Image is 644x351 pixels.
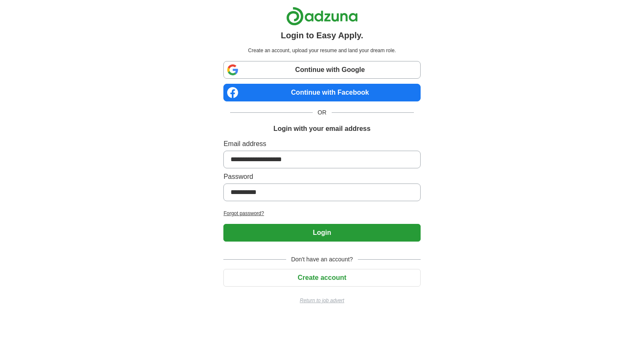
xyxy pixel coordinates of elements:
a: Return to job advert [223,297,420,304]
a: Continue with Facebook [223,84,420,101]
a: Create account [223,274,420,281]
label: Email address [223,139,420,149]
a: Continue with Google [223,61,420,79]
span: Don't have an account? [286,255,358,264]
label: Password [223,172,420,182]
button: Create account [223,269,420,287]
span: OR [313,108,332,117]
h1: Login to Easy Apply. [281,29,363,42]
h1: Login with your email address [274,124,370,134]
a: Forgot password? [223,210,420,217]
button: Login [223,224,420,242]
img: Adzuna logo [286,7,358,26]
p: Create an account, upload your resume and land your dream role. [225,47,419,54]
